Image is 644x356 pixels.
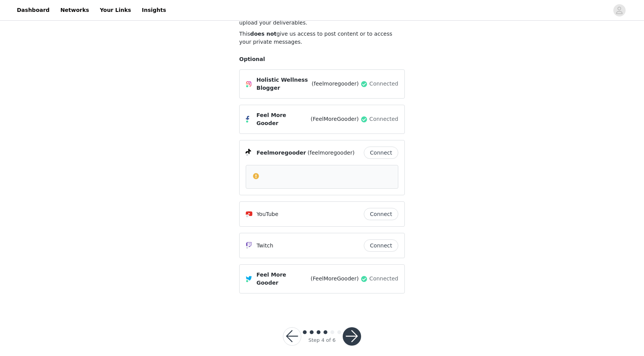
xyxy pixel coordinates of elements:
p: This give us access to post content or to access your private messages. [239,30,405,46]
span: Connected [370,275,398,283]
span: Feelmoregooder [256,149,306,157]
span: Connected [370,115,398,123]
p: Twitch [256,242,273,250]
span: Connected [370,80,398,88]
a: Networks [56,2,94,19]
a: Dashboard [12,2,54,19]
span: Feel More Gooder [256,111,309,127]
a: Insights [137,2,171,19]
img: Instagram Icon [246,81,252,87]
button: Connect [364,147,398,159]
p: YouTube [256,210,278,218]
span: (FeelMoreGooder) [310,275,358,283]
span: (FeelMoreGooder) [310,115,358,123]
button: Connect [364,239,398,252]
button: Connect [364,208,398,220]
span: Feel More Gooder [256,271,309,287]
span: (feelmoregooder) [307,149,355,157]
span: Optional [239,56,265,62]
a: Your Links [95,2,136,19]
div: Step 4 of 6 [308,336,335,344]
span: (feelmoregooder) [312,80,359,88]
span: Holistic Wellness Blogger [256,76,310,92]
b: does not [250,31,277,37]
div: avatar [616,4,623,16]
